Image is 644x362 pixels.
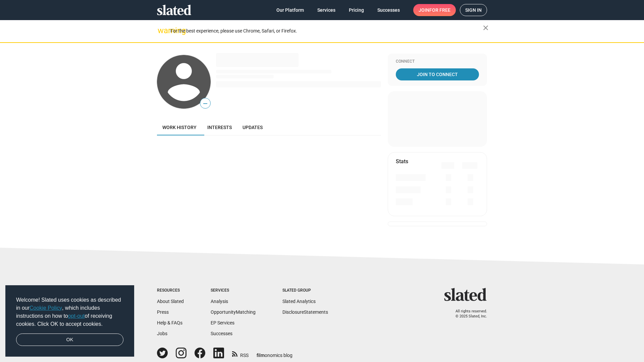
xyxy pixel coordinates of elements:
[158,26,166,35] mat-icon: warning
[157,119,202,135] a: Work history
[312,4,341,16] a: Services
[211,288,256,293] div: Services
[68,313,85,319] a: opt-out
[465,4,482,16] span: Sign in
[211,331,232,336] a: Successes
[157,309,169,315] a: Press
[271,4,309,16] a: Our Platform
[396,59,479,64] div: Connect
[207,125,232,130] span: Interests
[429,4,450,16] span: for free
[211,299,228,304] a: Analysis
[162,125,197,130] span: Work history
[282,288,328,293] div: Slated Group
[157,320,182,325] a: Help & FAQs
[396,68,479,80] a: Join To Connect
[257,353,265,358] span: film
[211,309,256,315] a: OpportunityMatching
[157,299,184,304] a: About Slated
[157,331,167,336] a: Jobs
[377,4,400,16] span: Successes
[257,347,292,359] a: filmonomics blog
[460,4,487,16] a: Sign in
[211,320,234,325] a: EP Services
[282,299,316,304] a: Slated Analytics
[237,119,268,135] a: Updates
[200,99,210,108] span: —
[317,4,335,16] span: Services
[16,296,123,328] span: Welcome! Slated uses cookies as described in our , which includes instructions on how to of recei...
[396,158,408,165] mat-card-title: Stats
[16,334,123,346] a: dismiss cookie message
[30,305,62,311] a: Cookie Policy
[276,4,304,16] span: Our Platform
[282,309,328,315] a: DisclosureStatements
[157,288,184,293] div: Resources
[372,4,405,16] a: Successes
[202,119,237,135] a: Interests
[349,4,364,16] span: Pricing
[482,24,490,32] mat-icon: close
[419,4,450,16] span: Join
[343,4,369,16] a: Pricing
[170,26,483,36] div: For the best experience, please use Chrome, Safari, or Firefox.
[397,68,478,80] span: Join To Connect
[232,348,249,359] a: RSS
[5,285,134,357] div: cookieconsent
[413,4,456,16] a: Joinfor free
[448,309,487,319] p: All rights reserved. © 2025 Slated, Inc.
[243,125,263,130] span: Updates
